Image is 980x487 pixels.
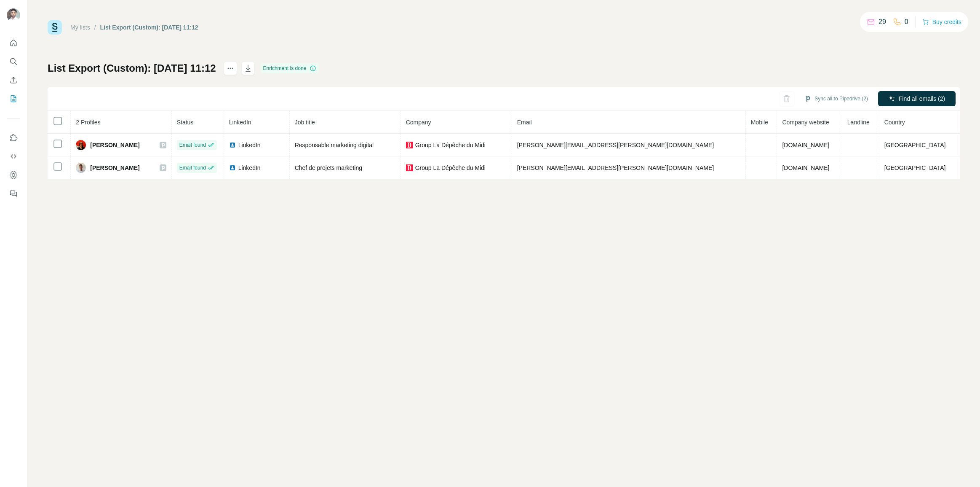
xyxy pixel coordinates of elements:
[48,62,216,75] h1: List Export (Custom): [DATE] 11:12
[7,91,20,106] button: My lists
[879,17,886,27] p: 29
[7,130,20,145] button: Use Surfe on LinkedIn
[70,24,90,31] a: My lists
[229,142,236,148] img: LinkedIn logo
[905,17,908,27] p: 0
[7,149,20,164] button: Use Surfe API
[295,164,362,171] span: Chef de projets marketing
[7,35,20,51] button: Quick start
[406,119,431,126] span: Company
[847,119,870,126] span: Landline
[7,73,20,88] button: Enrich CSV
[90,164,139,172] span: [PERSON_NAME]
[751,119,768,126] span: Mobile
[229,119,251,126] span: LinkedIn
[517,142,714,148] span: [PERSON_NAME][EMAIL_ADDRESS][PERSON_NAME][DOMAIN_NAME]
[415,164,486,172] span: Group La Dépêche du Midi
[177,119,194,126] span: Status
[229,164,236,171] img: LinkedIn logo
[782,164,829,171] span: [DOMAIN_NAME]
[261,63,319,73] div: Enrichment is done
[7,8,20,22] img: Avatar
[238,164,261,172] span: LinkedIn
[899,94,945,103] span: Find all emails (2)
[884,119,905,126] span: Country
[884,142,946,148] span: [GEOGRAPHIC_DATA]
[179,141,206,149] span: Email found
[7,167,20,183] button: Dashboard
[76,163,86,173] img: Avatar
[884,164,946,171] span: [GEOGRAPHIC_DATA]
[782,119,829,126] span: Company website
[295,119,315,126] span: Job title
[517,119,532,126] span: Email
[517,164,714,171] span: [PERSON_NAME][EMAIL_ADDRESS][PERSON_NAME][DOMAIN_NAME]
[48,20,62,35] img: Surfe Logo
[90,141,139,149] span: [PERSON_NAME]
[100,23,198,32] div: List Export (Custom): [DATE] 11:12
[94,23,96,32] li: /
[415,141,486,149] span: Group La Dépêche du Midi
[76,140,86,150] img: Avatar
[295,142,374,148] span: Responsable marketing digital
[7,54,20,69] button: Search
[76,119,100,126] span: 2 Profiles
[406,164,413,171] img: company-logo
[7,186,20,201] button: Feedback
[782,142,829,148] span: [DOMAIN_NAME]
[179,164,206,172] span: Email found
[878,91,956,106] button: Find all emails (2)
[224,62,237,75] button: actions
[406,142,413,148] img: company-logo
[238,141,261,149] span: LinkedIn
[798,92,874,105] button: Sync all to Pipedrive (2)
[922,16,961,28] button: Buy credits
